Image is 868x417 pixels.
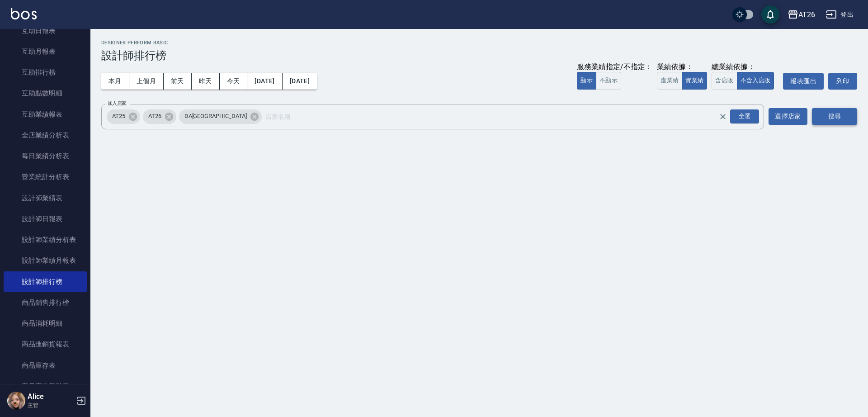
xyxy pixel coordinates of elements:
a: 設計師業績表 [4,188,87,208]
div: 總業績依據： [712,62,778,72]
button: 實業績 [682,72,707,90]
button: 昨天 [192,73,220,90]
div: AT25 [107,109,140,124]
img: Logo [11,8,37,19]
button: [DATE] [247,73,282,90]
div: 全選 [730,109,759,123]
button: 今天 [220,73,248,90]
p: 主管 [28,401,74,409]
a: 設計師日報表 [4,208,87,229]
a: 商品庫存表 [4,355,87,376]
a: 互助排行榜 [4,62,87,83]
button: 虛業績 [657,72,682,90]
button: 不含入店販 [737,72,774,90]
button: 前天 [164,73,192,90]
a: 設計師業績月報表 [4,250,87,271]
span: AT25 [107,112,131,121]
a: 商品銷售排行榜 [4,292,87,313]
button: Clear [717,110,729,123]
a: 全店業績分析表 [4,125,87,146]
a: 互助月報表 [4,41,87,62]
div: 業績依據： [657,62,707,72]
a: 商品庫存盤點表 [4,376,87,397]
a: 商品消耗明細 [4,313,87,334]
a: 營業統計分析表 [4,166,87,187]
button: save [761,5,779,24]
div: AT26 [143,109,176,124]
a: 每日業績分析表 [4,146,87,166]
button: Open [728,108,761,125]
img: Person [7,392,25,410]
button: 登出 [822,6,857,23]
div: AT26 [798,9,815,20]
h3: 設計師排行榜 [101,49,857,62]
button: [DATE] [283,73,317,90]
h2: Designer Perform Basic [101,40,857,46]
a: 互助業績報表 [4,104,87,125]
a: 互助日報表 [4,20,87,41]
button: 不顯示 [596,72,621,90]
div: DA[GEOGRAPHIC_DATA] [179,109,262,124]
a: 設計師業績分析表 [4,229,87,250]
button: 上個月 [129,73,164,90]
h5: Alice [28,392,74,401]
button: 顯示 [577,72,596,90]
a: 設計師排行榜 [4,271,87,292]
button: AT26 [784,5,819,24]
button: 搜尋 [812,108,857,125]
label: 加入店家 [108,100,127,107]
a: 互助點數明細 [4,83,87,104]
input: 店家名稱 [263,109,735,124]
a: 商品進銷貨報表 [4,334,87,355]
span: AT26 [143,112,167,121]
button: 本月 [101,73,129,90]
button: 列印 [828,73,857,90]
button: 含店販 [712,72,737,90]
span: DA[GEOGRAPHIC_DATA] [179,112,252,121]
button: 報表匯出 [783,73,824,90]
div: 服務業績指定/不指定： [577,62,652,72]
button: 選擇店家 [769,108,807,125]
